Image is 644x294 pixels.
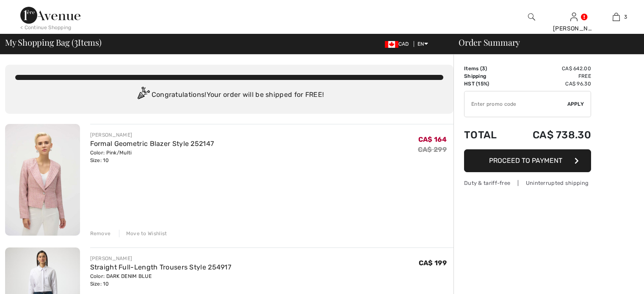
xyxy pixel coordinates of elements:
[5,124,80,236] img: Formal Geometric Blazer Style 252147
[510,72,591,80] td: Free
[464,91,567,117] input: Promo code
[489,157,562,165] span: Proceed to Payment
[418,135,447,143] span: CA$ 164
[464,80,510,88] td: HST (15%)
[567,100,584,108] span: Apply
[464,179,591,187] div: Duty & tariff-free | Uninterrupted shipping
[135,87,152,104] img: Congratulation2.svg
[570,13,578,21] a: Sign In
[417,41,428,47] span: EN
[448,38,639,47] div: Order Summary
[90,263,232,271] a: Straight Full-Length Trousers Style 254917
[15,87,443,104] div: Congratulations! Your order will be shipped for FREE!
[464,72,510,80] td: Shipping
[570,12,578,22] img: My Info
[419,259,447,267] span: CA$ 199
[595,12,637,22] a: 3
[624,13,627,21] span: 3
[119,230,167,237] div: Move to Wishlist
[90,255,232,262] div: [PERSON_NAME]
[90,230,111,237] div: Remove
[90,272,232,288] div: Color: DARK DENIM BLUE Size: 10
[528,12,535,22] img: search the website
[418,146,447,154] s: CA$ 299
[464,149,591,172] button: Proceed to Payment
[20,24,72,31] div: < Continue Shopping
[464,121,510,149] td: Total
[385,41,412,47] span: CAD
[90,140,214,148] a: Formal Geometric Blazer Style 252147
[482,66,485,71] span: 3
[385,41,398,48] img: Canadian Dollar
[90,149,214,164] div: Color: Pink/Multi Size: 10
[510,65,591,72] td: CA$ 642.00
[613,12,620,22] img: My Bag
[90,131,214,139] div: [PERSON_NAME]
[464,65,510,72] td: Items ( )
[510,80,591,88] td: CA$ 96.30
[553,24,594,33] div: [PERSON_NAME]
[510,121,591,149] td: CA$ 738.30
[74,36,78,47] span: 3
[20,7,80,24] img: 1ère Avenue
[5,38,102,47] span: My Shopping Bag ( Items)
